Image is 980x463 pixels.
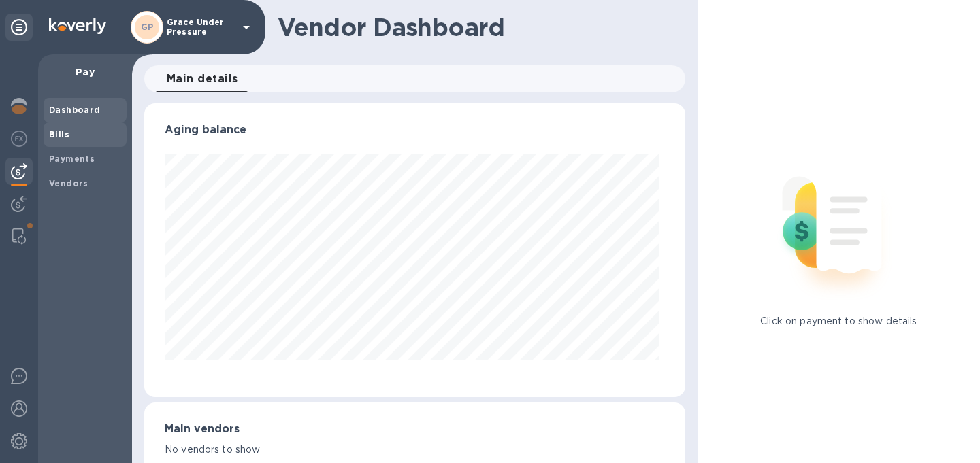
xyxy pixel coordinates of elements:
[141,22,154,32] b: GP
[5,14,33,41] div: Unpin categories
[49,105,101,115] b: Dashboard
[167,69,238,88] span: Main details
[49,18,106,34] img: Logo
[165,124,665,137] h3: Aging balance
[167,18,235,37] p: Grace Under Pressure
[49,154,95,164] b: Payments
[11,131,27,147] img: Foreign exchange
[165,443,665,457] p: No vendors to show
[49,129,69,139] b: Bills
[49,65,121,79] p: Pay
[49,178,88,188] b: Vendors
[165,423,665,436] h3: Main vendors
[278,13,676,41] h1: Vendor Dashboard
[760,314,917,328] p: Click on payment to show details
